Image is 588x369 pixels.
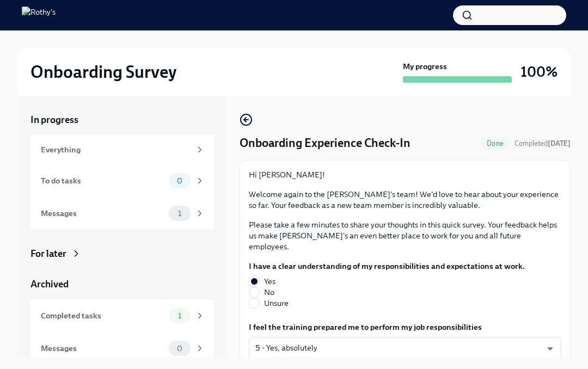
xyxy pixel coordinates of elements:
div: Completed tasks [41,310,164,322]
span: 1 [171,210,188,218]
div: For later [30,247,66,260]
span: Unsure [264,298,289,309]
a: Completed tasks1 [30,299,213,332]
span: October 6th, 2025 14:12 [514,138,571,149]
span: No [264,287,274,298]
a: Archived [30,278,213,291]
div: To do tasks [41,175,164,187]
strong: [DATE] [548,139,571,147]
img: Rothy's [22,7,56,24]
h3: 100% [520,62,558,82]
a: Messages1 [30,197,213,230]
a: To do tasks0 [30,164,213,197]
a: In progress [30,113,213,126]
div: 5 - Yes, absolutely [249,337,561,359]
strong: My progress [403,61,447,72]
h2: Onboarding Survey [30,61,176,83]
label: I have a clear understanding of my responsibilities and expectations at work. [249,261,525,272]
a: For later [30,247,213,260]
p: Welcome again to the [PERSON_NAME]'s team! We'd love to hear about your experience so far. Your f... [249,189,561,211]
span: 0 [170,345,189,353]
span: 0 [170,177,189,185]
h4: Onboarding Experience Check-In [240,135,411,151]
a: Messages0 [30,332,213,365]
p: Hi [PERSON_NAME]! [249,169,561,180]
p: Please take a few minutes to share your thoughts in this quick survey. Your feedback helps us mak... [249,219,561,252]
a: Everything [30,135,213,164]
span: 1 [171,312,188,320]
div: Messages [41,207,164,219]
span: Done [480,139,510,147]
div: Messages [41,342,164,354]
span: Yes [264,276,275,287]
span: Completed [514,139,571,147]
label: I feel the training prepared me to perform my job responsibilities [249,322,561,333]
div: Everything [41,144,191,156]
